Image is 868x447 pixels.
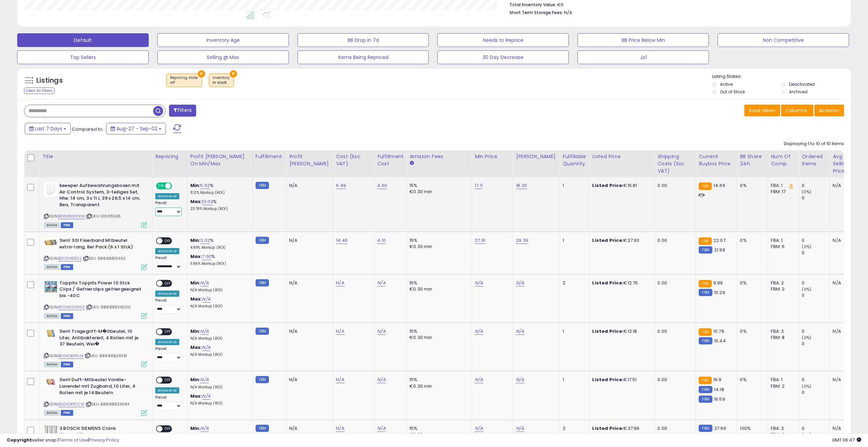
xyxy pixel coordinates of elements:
[699,425,712,432] small: FBM
[718,33,849,47] button: Non Competitive
[592,153,652,160] div: Listed Price
[475,153,510,160] div: Min Price
[409,280,466,286] div: 15%
[190,352,247,357] p: N/A Markup (ROI)
[657,328,690,334] div: 0.00
[516,237,528,244] a: 29.39
[475,237,485,244] a: 27.91
[200,376,208,383] a: N/A
[516,425,524,432] a: N/A
[771,153,796,167] div: Num of Comp.
[202,344,210,351] a: N/A
[44,328,58,339] img: 41K9KG20QQL._SL40_.jpg
[802,425,830,432] div: 0
[58,353,83,359] a: B00KOKP4UM
[833,237,855,244] div: N/A
[202,393,210,400] a: N/A
[155,339,179,345] div: Amazon AI
[289,183,328,189] div: N/A
[714,425,726,432] span: 37.99
[336,153,371,167] div: Cost (Exc. VAT)
[170,80,198,85] div: off
[187,150,252,177] th: The percentage added to the cost of goods (COGS) that forms the calculator for Min & Max prices.
[155,201,182,216] div: Preset:
[563,328,584,334] div: 1
[592,280,649,286] div: €12.76
[59,377,143,398] b: Swirl Duft-Mllbeutel Vanille-Lavendel mit Zugband, 10 Liter, 4 Rollen mit je 14 Beuteln
[802,292,830,298] div: 0
[437,33,569,47] button: Needs to Reprice
[509,2,556,8] b: Total Inventory Value:
[7,437,32,443] strong: Copyright
[563,237,584,244] div: 1
[699,153,734,167] div: Current Buybox Price
[44,377,58,387] img: 41fEEbUppQL._SL40_.jpg
[475,376,483,383] a: N/A
[409,189,466,195] div: €0.30 min
[230,70,237,78] button: ×
[59,328,143,349] b: Swirl Tragegriff-M�llbeutel, 10 Liter, Antibakteriell, 4 Rollen mit je 37 Beuteln, Wei�
[25,123,71,134] button: Last 7 Days
[516,153,557,160] div: [PERSON_NAME]
[563,183,584,189] div: 1
[59,437,88,443] a: Terms of Use
[155,298,182,314] div: Preset:
[155,256,182,271] div: Preset:
[256,328,269,335] small: FBM
[713,280,723,286] span: 9.99
[592,328,623,334] b: Listed Price:
[802,335,811,340] small: (0%)
[116,125,157,132] span: Aug-27 - Sep-02
[713,376,722,383] span: 16.9
[475,328,483,335] a: N/A
[198,70,205,78] button: ×
[771,183,793,189] div: FBA: 1
[202,198,213,205] a: 10.03
[190,288,247,293] p: N/A Markup (ROI)
[657,183,690,189] div: 0.00
[699,280,711,287] small: FBA
[256,237,269,244] small: FBM
[190,261,247,266] p: 11.96% Markup (ROI)
[61,264,73,270] span: FBM
[44,280,147,318] div: ASIN:
[714,289,725,296] span: 10.29
[563,280,584,286] div: 2
[740,425,763,432] div: 100%
[336,425,344,432] a: N/A
[740,280,763,286] div: 0%
[377,280,385,286] a: N/A
[409,334,466,341] div: €0.30 min
[802,377,830,383] div: 0
[61,410,73,416] span: FBM
[58,304,85,310] a: B00MDS3X60
[289,425,328,432] div: N/A
[190,153,250,167] div: Profit [PERSON_NAME] on Min/Max
[802,153,827,167] div: Ordered Items
[155,395,182,411] div: Preset:
[699,246,712,254] small: FBM
[720,89,745,95] label: Out of Stock
[200,182,210,189] a: 5.02
[714,247,725,253] span: 21.99
[740,377,763,383] div: 0%
[592,182,623,189] b: Listed Price:
[24,87,55,94] div: Clear All Filters
[289,280,328,286] div: N/A
[409,237,466,244] div: 15%
[789,81,815,87] label: Deactivated
[740,328,763,334] div: 0%
[814,105,844,116] button: Actions
[190,237,201,244] b: Min:
[784,141,844,147] div: Displaying 1 to 10 of 10 items
[44,183,147,227] div: ASIN:
[832,437,861,443] span: 2025-09-10 06:47 GMT
[190,198,202,205] b: Max:
[699,377,711,384] small: FBA
[162,280,173,286] span: OFF
[657,280,690,286] div: 0.00
[256,425,269,432] small: FBM
[377,237,386,244] a: 4.10
[802,384,811,389] small: (0%)
[336,280,344,286] a: N/A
